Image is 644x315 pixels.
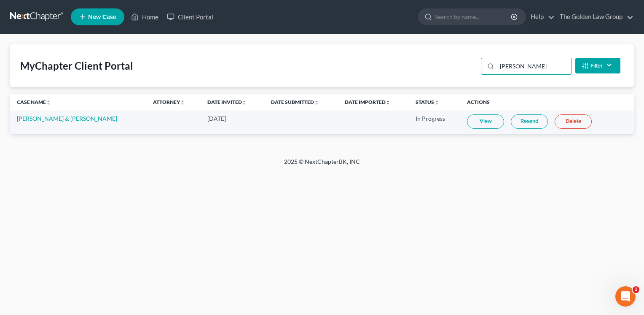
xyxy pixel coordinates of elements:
[82,157,562,173] div: 2025 © NextChapterBK, INC
[207,115,226,122] span: [DATE]
[17,115,117,122] a: [PERSON_NAME] & [PERSON_NAME]
[20,59,133,73] div: MyChapter Client Portal
[127,9,163,24] a: Home
[434,100,439,105] i: unfold_more
[633,286,639,293] span: 1
[271,99,319,105] a: Date Submittedunfold_more
[575,58,620,73] button: Filter
[345,99,391,105] a: Date Importedunfold_more
[409,111,460,134] td: In Progress
[526,9,555,24] a: Help
[497,58,572,74] input: Search...
[180,100,185,105] i: unfold_more
[460,94,634,111] th: Actions
[314,100,319,105] i: unfold_more
[615,286,636,307] iframe: Intercom live chat
[511,114,548,129] a: Resend
[555,114,592,129] a: Delete
[88,14,116,20] span: New Case
[207,99,247,105] a: Date Invitedunfold_more
[153,99,185,105] a: Attorneyunfold_more
[416,99,439,105] a: Statusunfold_more
[17,99,51,105] a: Case Nameunfold_more
[555,9,633,24] a: The Golden Law Group
[467,114,504,129] a: View
[46,100,51,105] i: unfold_more
[163,9,217,24] a: Client Portal
[242,100,247,105] i: unfold_more
[386,100,391,105] i: unfold_more
[435,9,512,24] input: Search by name...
